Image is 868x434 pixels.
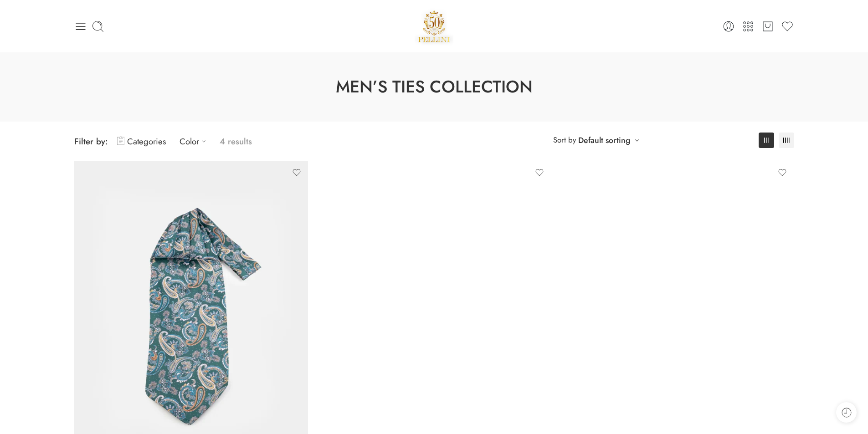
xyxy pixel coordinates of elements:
[553,133,576,148] span: Sort by
[415,7,454,46] img: Pellini
[220,131,252,152] p: 4 results
[74,135,108,148] span: Filter by:
[761,20,774,33] a: Cart
[722,20,735,33] a: Login / Register
[415,7,454,46] a: Pellini -
[578,134,630,147] a: Default sorting
[180,131,211,152] a: Color
[117,131,166,152] a: Categories
[781,20,794,33] a: Wishlist
[23,75,845,99] h1: Men’s Ties Collection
